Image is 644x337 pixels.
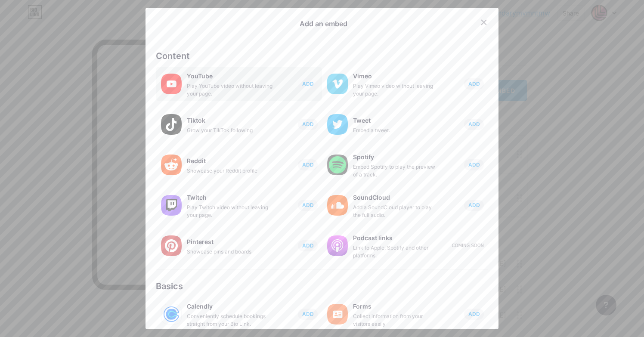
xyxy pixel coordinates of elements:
[302,121,314,128] span: ADD
[468,161,480,168] span: ADD
[353,163,439,179] div: Embed Spotify to play the preview of a track.
[464,119,484,130] button: ADD
[327,304,348,325] img: forms
[327,155,348,175] img: spotify
[353,127,439,134] div: Embed a tweet.
[187,70,273,82] div: YouTube
[353,151,439,163] div: Spotify
[302,161,314,168] span: ADD
[464,159,484,170] button: ADD
[298,309,318,320] button: ADD
[187,312,273,328] div: Conveniently schedule bookings straight from your Bio Link.
[298,78,318,90] button: ADD
[353,192,439,204] div: SoundCloud
[327,235,348,256] img: podcastlinks
[298,119,318,130] button: ADD
[156,49,488,62] div: Content
[468,201,480,209] span: ADD
[327,114,348,135] img: twitter
[161,74,182,94] img: youtube
[187,204,273,219] div: Play Twitch video without leaving your page.
[161,155,182,175] img: reddit
[464,309,484,320] button: ADD
[302,80,314,87] span: ADD
[156,280,488,293] div: Basics
[298,200,318,211] button: ADD
[302,201,314,209] span: ADD
[161,114,182,135] img: tiktok
[353,114,439,127] div: Tweet
[353,312,439,328] div: Collect information from your visitors easily
[353,82,439,98] div: Play Vimeo video without leaving your page.
[464,200,484,211] button: ADD
[353,204,439,219] div: Add a SoundCloud player to play the full audio.
[161,304,182,325] img: calendly
[161,195,182,216] img: twitch
[187,127,273,134] div: Grow your TikTok following
[464,78,484,90] button: ADD
[468,80,480,87] span: ADD
[161,235,182,256] img: pinterest
[327,195,348,216] img: soundcloud
[298,240,318,251] button: ADD
[187,114,273,127] div: Tiktok
[327,74,348,94] img: vimeo
[298,159,318,170] button: ADD
[353,232,439,244] div: Podcast links
[300,19,347,29] div: Add an embed
[468,310,480,318] span: ADD
[187,167,273,175] div: Showcase your Reddit profile
[353,70,439,82] div: Vimeo
[187,82,273,98] div: Play YouTube video without leaving your page.
[187,300,273,312] div: Calendly
[187,248,273,256] div: Showcase pins and boards
[302,242,314,249] span: ADD
[353,244,439,260] div: Link to Apple, Spotify and other platforms.
[187,192,273,204] div: Twitch
[468,121,480,128] span: ADD
[187,236,273,248] div: Pinterest
[452,242,484,249] div: Coming soon
[302,310,314,318] span: ADD
[353,300,439,312] div: Forms
[187,155,273,167] div: Reddit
